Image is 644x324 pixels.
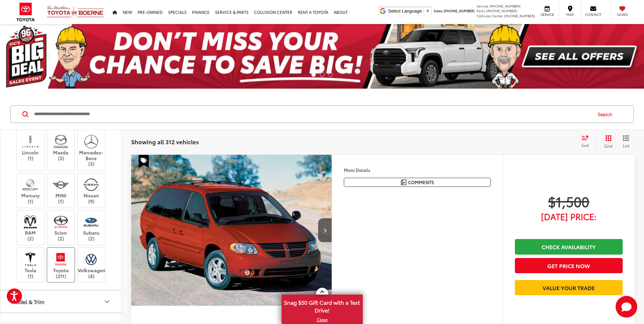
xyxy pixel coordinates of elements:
[623,143,629,148] span: List
[47,177,75,204] label: MINI (1)
[21,177,40,193] img: Vic Vaughan Toyota of Boerne in Boerne, TX)
[47,5,104,19] img: Vic Vaughan Toyota of Boerne
[318,218,332,242] button: Next image
[33,106,591,122] input: Search by Make, Model, or Keyword
[540,12,555,17] span: Service
[82,214,100,230] img: Vic Vaughan Toyota of Boerne in Boerne, TX)
[51,214,70,230] img: Vic Vaughan Toyota of Boerne in Boerne, TX)
[344,168,491,172] h4: More Details
[47,133,75,161] label: Mazda (3)
[17,214,44,241] label: RAM (2)
[444,8,475,13] span: [PHONE_NUMBER]
[51,133,70,149] img: Vic Vaughan Toyota of Boerne in Boerne, TX)
[596,135,618,148] button: Grid View
[78,251,105,279] label: Volkswagen (4)
[515,193,623,210] span: $1,500
[486,8,517,13] span: [PHONE_NUMBER]
[515,258,623,273] button: Get Price Now
[78,214,105,241] label: Subaru (2)
[282,295,362,316] span: Snag $50 Gift Card with a Test Drive!
[477,3,488,8] span: Service
[131,155,332,306] div: 2006 Dodge Grand Caravan SXT 0
[616,296,637,318] button: Toggle Chat Window
[581,142,589,148] span: Sort
[490,3,521,8] span: [PHONE_NUMBER]
[477,8,485,13] span: Parts
[434,8,443,13] span: Sales
[616,296,637,318] svg: Start Chat
[408,179,434,186] span: Comments
[515,213,623,220] span: [DATE] Price:
[426,8,430,14] span: ▼
[388,8,422,14] span: Select Language
[615,12,630,17] span: Saved
[17,177,44,204] label: Mercury (1)
[47,214,75,241] label: Scion (2)
[21,214,40,230] img: Vic Vaughan Toyota of Boerne in Boerne, TX)
[388,8,430,14] a: Select Language​
[139,155,149,168] span: Special
[131,155,332,306] a: 2006 Dodge Grand Caravan SXT2006 Dodge Grand Caravan SXT2006 Dodge Grand Caravan SXT2006 Dodge Gr...
[504,13,535,18] span: [PHONE_NUMBER]
[578,135,596,148] button: Select sort value
[604,143,613,149] span: Grid
[47,251,75,279] label: Toyota (211)
[78,133,105,167] label: Mercedes-Benz (3)
[618,135,635,148] button: List View
[591,106,622,123] button: Search
[82,251,100,267] img: Vic Vaughan Toyota of Boerne in Boerne, TX)
[21,133,40,149] img: Vic Vaughan Toyota of Boerne in Boerne, TX)
[477,13,503,18] span: Collision Center
[344,178,491,187] button: Comments
[51,251,70,267] img: Vic Vaughan Toyota of Boerne in Boerne, TX)
[82,177,100,193] img: Vic Vaughan Toyota of Boerne in Boerne, TX)
[103,298,111,306] div: Model & Trim
[78,177,105,204] label: Nissan (9)
[131,155,332,306] img: 2006 Dodge Grand Caravan SXT
[585,12,601,17] span: Contact
[401,179,406,185] img: Comments
[82,133,100,149] img: Vic Vaughan Toyota of Boerne in Boerne, TX)
[17,251,44,279] label: Tesla (1)
[131,137,199,146] span: Showing all 312 vehicles
[11,298,44,305] div: Model & Trim
[563,12,577,17] span: Map
[515,239,623,254] a: Check Availability
[51,177,70,193] img: Vic Vaughan Toyota of Boerne in Boerne, TX)
[21,251,40,267] img: Vic Vaughan Toyota of Boerne in Boerne, TX)
[17,133,44,161] label: Lincoln (1)
[0,290,122,312] button: Model & TrimModel & Trim
[515,280,623,295] a: Value Your Trade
